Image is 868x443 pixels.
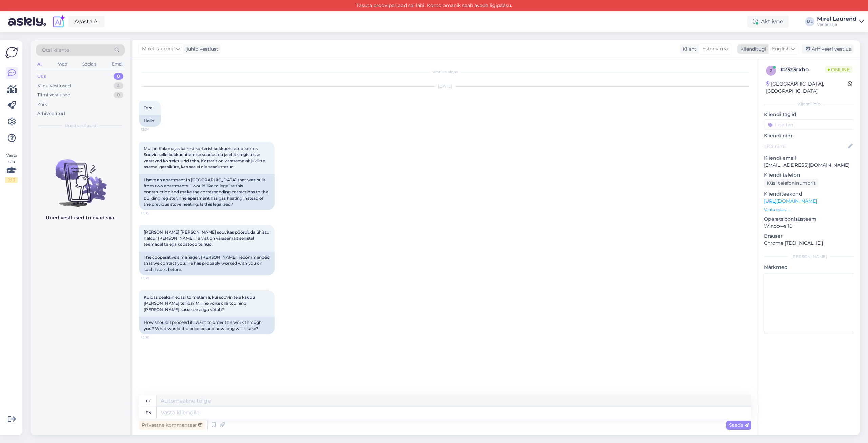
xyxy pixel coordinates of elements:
div: The cooperative's manager, [PERSON_NAME], recommended that we contact you. He has probably worked... [139,252,275,275]
div: Vestlus algas [139,69,751,75]
div: Kõik [37,101,47,108]
span: Otsi kliente [42,47,69,54]
p: Chrome [TECHNICAL_ID] [764,240,854,247]
div: Privaatne kommentaar [139,421,205,430]
div: Hello [139,115,161,127]
span: 13:38 [141,335,166,340]
p: Brauser [764,233,854,240]
div: All [36,60,44,69]
div: Klienditugi [737,45,766,53]
span: Mirel Laurend [142,45,175,53]
span: 13:37 [141,276,166,281]
div: Arhiveeritud [37,110,65,117]
div: Mirel Laurend [817,16,856,22]
div: Vaata siia [5,152,18,183]
span: Saada [729,422,749,428]
div: [GEOGRAPHIC_DATA], [GEOGRAPHIC_DATA] [766,80,848,95]
span: [PERSON_NAME] [PERSON_NAME] soovitas pöörduda ühistu haldur [PERSON_NAME]. Ta vist on varasemalt ... [144,229,270,247]
p: Kliendi tag'id [764,111,854,118]
img: explore-ai [52,15,66,29]
span: English [772,45,790,53]
span: 13:35 [141,210,166,216]
a: Avasta AI [68,16,105,27]
span: Online [825,66,852,73]
div: juhib vestlust [184,45,218,53]
span: Estonian [702,45,723,53]
div: ML [805,17,814,26]
div: en [146,407,151,419]
div: [PERSON_NAME] [764,254,854,260]
a: [URL][DOMAIN_NAME] [764,198,817,204]
div: Küsi telefoninumbrit [764,179,818,188]
span: Uued vestlused [65,123,96,129]
div: Klient [680,45,696,53]
div: et [146,395,151,407]
p: Operatsioonisüsteem [764,216,854,223]
div: I have an apartment in [GEOGRAPHIC_DATA] that was built from two apartments. I would like to lega... [139,174,275,210]
img: No chats [31,147,130,208]
p: Uued vestlused tulevad siia. [46,214,115,221]
p: Vaata edasi ... [764,207,854,213]
div: Minu vestlused [37,82,71,89]
a: Mirel LaurendVanamaja [817,16,864,27]
input: Lisa tag [764,119,854,130]
p: Klienditeekond [764,190,854,198]
p: Kliendi nimi [764,132,854,140]
span: Tere [144,105,152,110]
div: Arhiveeri vestlus [802,44,854,54]
img: Askly Logo [5,46,18,59]
div: 4 [114,82,123,89]
p: Kliendi email [764,154,854,162]
p: Kliendi telefon [764,171,854,179]
div: 2 / 3 [5,177,18,183]
div: Uus [37,73,46,80]
div: 0 [114,92,123,98]
div: [DATE] [139,83,751,89]
span: Mul on Kalamajas kahest korterist kokkuehitatud korter. Soovin selle kokkuehitamise seadustda ja ... [144,146,266,169]
div: Kliendi info [764,101,854,107]
div: Vanamaja [817,22,856,27]
p: [EMAIL_ADDRESS][DOMAIN_NAME] [764,162,854,169]
p: Windows 10 [764,223,854,230]
span: Kuidas peaksin edasi toimetama, kui soovin teie kaudu [PERSON_NAME] tellida? Milline võiks olla t... [144,295,256,312]
div: Web [57,60,68,69]
div: Socials [81,60,98,69]
input: Lisa nimi [764,143,847,150]
div: How should I proceed if I want to order this work through you? What would the price be and how lo... [139,317,275,334]
div: Email [111,60,125,69]
div: Aktiivne [747,16,789,28]
div: 0 [114,73,123,80]
div: # 23z3rxho [780,66,825,74]
div: Tiimi vestlused [37,92,71,98]
p: Märkmed [764,264,854,271]
span: 13:34 [141,127,166,132]
span: 2 [770,68,772,73]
